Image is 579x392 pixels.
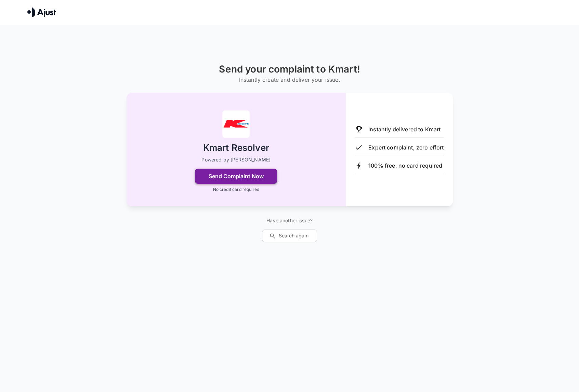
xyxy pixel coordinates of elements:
h2: Kmart Resolver [203,142,269,154]
p: Expert complaint, zero effort [368,143,444,152]
button: Send Complaint Now [195,169,277,184]
button: Search again [262,230,317,242]
p: 100% free, no card required [368,161,442,170]
img: Kmart [222,110,250,138]
p: No credit card required [213,186,259,193]
p: Instantly delivered to Kmart [368,125,440,133]
h6: Instantly create and deliver your issue. [219,75,360,84]
h1: Send your complaint to Kmart! [219,64,360,75]
p: Have another issue? [262,217,317,224]
img: Ajust [27,7,56,17]
p: Powered by [PERSON_NAME] [201,156,271,163]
